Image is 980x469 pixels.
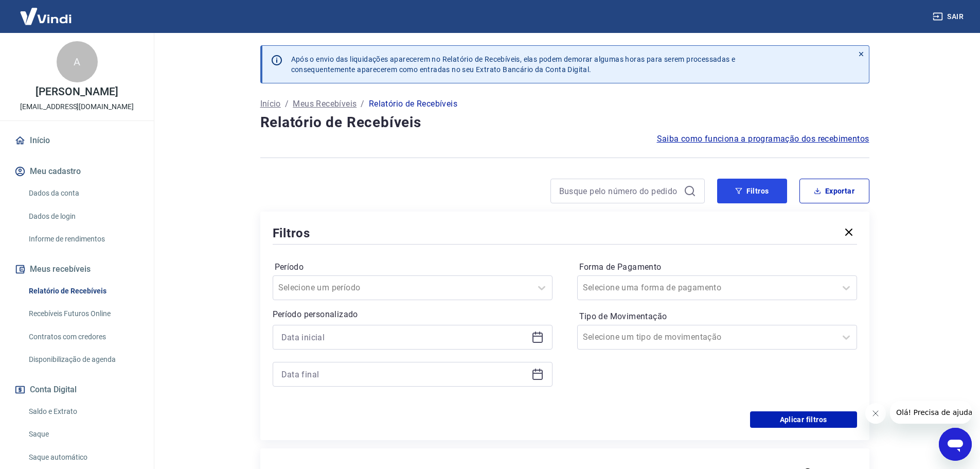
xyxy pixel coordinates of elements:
a: Informe de rendimentos [25,229,141,250]
h5: Filtros [273,225,311,241]
p: Período personalizado [273,308,553,321]
img: Vindi [12,1,79,32]
a: Dados de login [25,206,141,227]
button: Aplicar filtros [750,411,857,428]
button: Meu cadastro [12,160,141,183]
input: Data inicial [281,329,527,345]
button: Conta Digital [12,378,141,401]
button: Exportar [799,179,869,203]
a: Saque [25,424,141,445]
p: Após o envio das liquidações aparecerem no Relatório de Recebíveis, elas podem demorar algumas ho... [291,54,736,75]
input: Data final [281,367,527,382]
a: Recebíveis Futuros Online [25,303,141,324]
button: Filtros [717,179,787,203]
button: Sair [931,7,968,26]
a: Início [260,98,281,110]
p: [PERSON_NAME] [35,86,118,97]
span: Olá! Precisa de ajuda? [6,7,86,15]
label: Forma de Pagamento [579,261,855,273]
label: Período [275,261,550,273]
a: Disponibilização de agenda [25,349,141,370]
iframe: Fechar mensagem [865,403,886,424]
a: Saque automático [25,447,141,468]
a: Saiba como funciona a programação dos recebimentos [657,133,869,145]
a: Dados da conta [25,183,141,204]
a: Relatório de Recebíveis [25,281,141,302]
a: Contratos com credores [25,326,141,348]
iframe: Mensagem da empresa [890,401,972,424]
p: / [361,98,364,110]
label: Tipo de Movimentação [579,310,855,323]
input: Busque pelo número do pedido [559,183,680,199]
a: Saldo e Extrato [25,401,141,422]
div: A [57,41,98,82]
a: Meus Recebíveis [293,98,357,110]
iframe: Botão para abrir a janela de mensagens [939,428,972,461]
a: Início [12,129,141,152]
p: Relatório de Recebíveis [369,98,457,110]
p: [EMAIL_ADDRESS][DOMAIN_NAME] [20,101,134,112]
h4: Relatório de Recebíveis [260,112,869,133]
button: Meus recebíveis [12,258,141,281]
p: / [285,98,289,110]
